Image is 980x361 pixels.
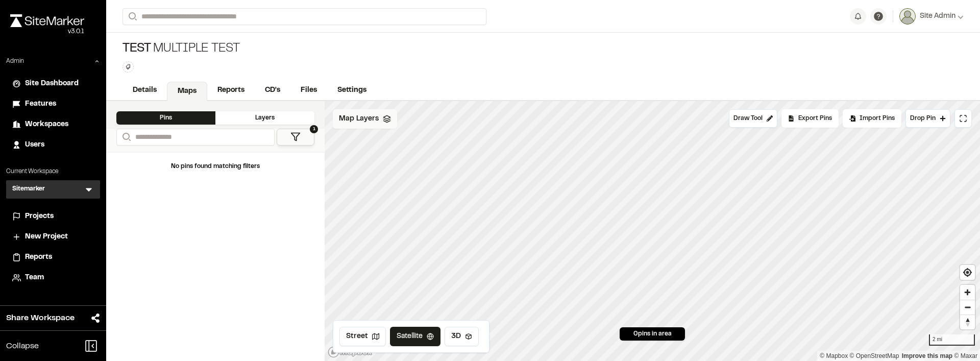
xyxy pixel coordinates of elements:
button: Site Admin [899,8,964,25]
a: New Project [12,231,94,243]
button: Street [339,327,386,346]
span: Projects [25,211,54,222]
canvas: Map [325,101,980,361]
a: Features [12,99,94,110]
div: 2 mi [929,334,975,346]
div: Oh geez...please don't... [10,27,84,36]
button: Drop Pin [905,109,950,128]
p: Current Workspace [6,167,100,176]
button: Draw Tool [729,109,777,128]
span: Reports [25,252,52,263]
span: Map Layers [339,113,379,125]
button: Search [116,129,135,146]
div: Pins [116,111,215,125]
img: rebrand.png [10,14,84,27]
a: Team [12,272,94,283]
span: 0 pins in area [633,329,672,339]
span: Draw Tool [733,114,763,123]
a: Maps [167,82,207,101]
button: 1 [277,129,314,146]
span: Features [25,99,56,110]
span: Export Pins [798,114,832,123]
span: Import Pins [860,114,895,123]
div: Layers [215,111,314,125]
a: Files [290,81,327,100]
h3: Sitemarker [12,184,45,195]
a: Mapbox [820,352,848,359]
span: Workspaces [25,119,68,130]
button: Zoom in [960,285,975,300]
button: Reset bearing to north [960,315,975,329]
span: Reset bearing to north [960,315,975,329]
button: 3D [445,327,479,346]
a: Mapbox logo [328,346,373,358]
span: No pins found matching filters [171,164,260,169]
a: Maxar [954,352,977,359]
div: No pins available to export [781,109,839,128]
a: Projects [12,211,94,222]
span: Share Workspace [6,312,75,324]
span: Zoom out [960,300,975,315]
span: Team [25,272,44,283]
button: Find my location [960,265,975,280]
button: Zoom out [960,300,975,315]
a: Users [12,139,94,151]
img: User [899,8,916,25]
a: Details [122,81,167,100]
a: Map feedback [902,352,952,359]
button: Satellite [390,327,440,346]
span: New Project [25,231,68,243]
button: Edit Tags [122,61,134,73]
a: Reports [207,81,255,100]
div: Import Pins into your project [843,109,901,128]
span: 1 [310,125,318,133]
a: Settings [327,81,377,100]
a: OpenStreetMap [850,352,899,359]
span: Site Admin [920,11,955,22]
a: CD's [255,81,290,100]
span: Drop Pin [910,114,936,123]
a: Workspaces [12,119,94,130]
a: Reports [12,252,94,263]
a: Site Dashboard [12,78,94,89]
span: Collapse [6,340,39,352]
span: Site Dashboard [25,78,79,89]
div: Multiple Test [122,41,240,57]
p: Admin [6,57,24,66]
span: Users [25,139,44,151]
span: Test [122,41,151,57]
button: Search [122,8,141,25]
